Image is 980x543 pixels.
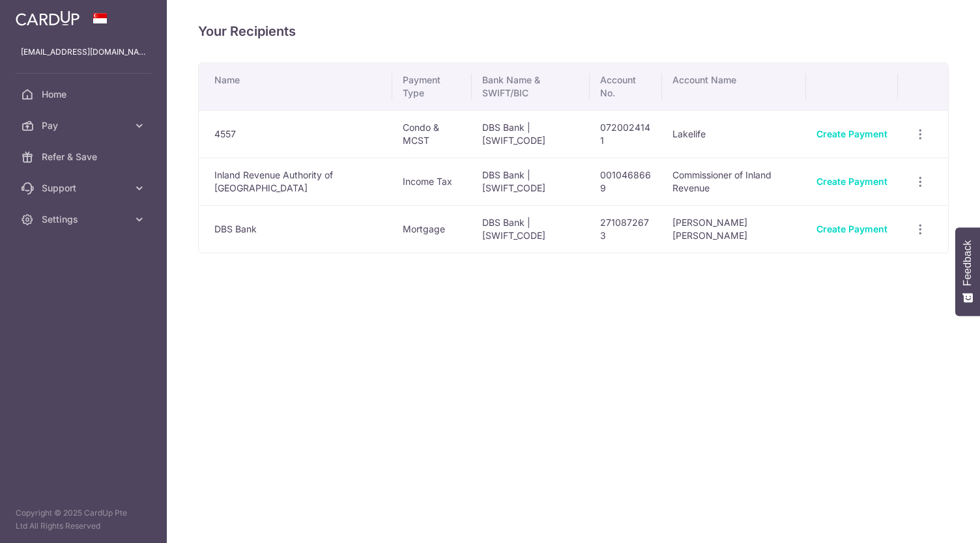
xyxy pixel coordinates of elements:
a: Create Payment [816,128,887,139]
p: [EMAIL_ADDRESS][DOMAIN_NAME] [21,46,146,59]
img: CardUp [16,10,79,26]
td: Lakelife [662,110,806,158]
td: DBS Bank | [SWIFT_CODE] [472,158,590,205]
th: Bank Name & SWIFT/BIC [472,63,590,110]
span: Support [42,182,128,195]
td: Mortgage [392,205,472,253]
th: Account Name [662,63,806,110]
h4: Your Recipients [198,21,949,42]
button: Feedback - Show survey [955,227,980,316]
td: [PERSON_NAME] [PERSON_NAME] [662,205,806,253]
span: Settings [42,213,128,226]
th: Account No. [590,63,662,110]
span: Home [42,88,128,101]
a: Create Payment [816,176,887,187]
td: 4557 [199,110,392,158]
td: 2710872673 [590,205,662,253]
td: Income Tax [392,158,472,205]
td: 0720024141 [590,110,662,158]
span: Pay [42,119,128,132]
iframe: Opens a widget where you can find more information [897,504,967,536]
td: Inland Revenue Authority of [GEOGRAPHIC_DATA] [199,158,392,205]
td: 0010468669 [590,158,662,205]
span: Feedback [962,240,973,286]
a: Create Payment [816,223,887,234]
td: DBS Bank | [SWIFT_CODE] [472,205,590,253]
td: Condo & MCST [392,110,472,158]
span: Refer & Save [42,150,128,163]
th: Payment Type [392,63,472,110]
th: Name [199,63,392,110]
td: DBS Bank [199,205,392,253]
td: Commissioner of Inland Revenue [662,158,806,205]
td: DBS Bank | [SWIFT_CODE] [472,110,590,158]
